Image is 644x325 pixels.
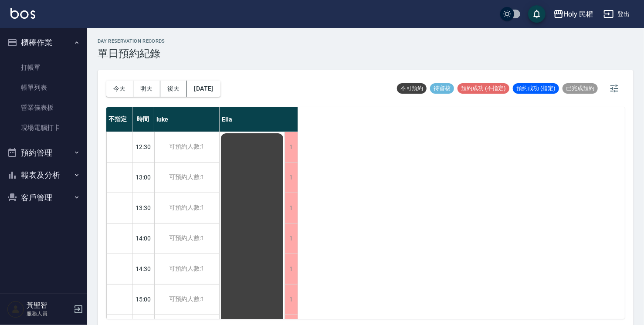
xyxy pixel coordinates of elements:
[3,186,84,209] button: 客戶管理
[132,193,154,223] div: 13:30
[563,85,598,92] span: 已完成預約
[132,132,154,162] div: 12:30
[3,58,84,78] a: 打帳單
[285,193,298,223] div: 1
[27,310,71,318] p: 服務人員
[513,85,559,92] span: 預約成功 (指定)
[154,284,219,315] div: 可預約人數:1
[98,38,165,44] h2: day Reservation records
[3,31,84,54] button: 櫃檯作業
[132,162,154,193] div: 13:00
[98,47,165,60] h3: 單日預約紀錄
[132,284,154,315] div: 15:00
[600,6,634,22] button: 登出
[285,254,298,284] div: 1
[564,9,593,20] div: Holy 民權
[27,301,71,310] h5: 黃聖智
[285,284,298,315] div: 1
[3,142,84,164] button: 預約管理
[154,193,219,223] div: 可預約人數:1
[154,162,219,193] div: 可預約人數:1
[106,107,132,132] div: 不指定
[160,81,187,97] button: 後天
[458,85,509,92] span: 預約成功 (不指定)
[3,78,84,98] a: 帳單列表
[285,162,298,193] div: 1
[132,107,154,132] div: 時間
[7,301,24,318] img: Person
[397,85,427,92] span: 不可預約
[3,118,84,138] a: 現場電腦打卡
[528,5,546,23] button: save
[550,5,597,23] button: Holy 民權
[133,81,160,97] button: 明天
[154,223,219,254] div: 可預約人數:1
[430,85,454,92] span: 待審核
[132,223,154,254] div: 14:00
[285,132,298,162] div: 1
[106,81,133,97] button: 今天
[3,98,84,118] a: 營業儀表板
[154,254,219,284] div: 可預約人數:1
[220,107,298,132] div: Ella
[10,8,35,19] img: Logo
[132,254,154,284] div: 14:30
[3,164,84,186] button: 報表及分析
[154,132,219,162] div: 可預約人數:1
[154,107,220,132] div: luke
[285,223,298,254] div: 1
[187,81,220,97] button: [DATE]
